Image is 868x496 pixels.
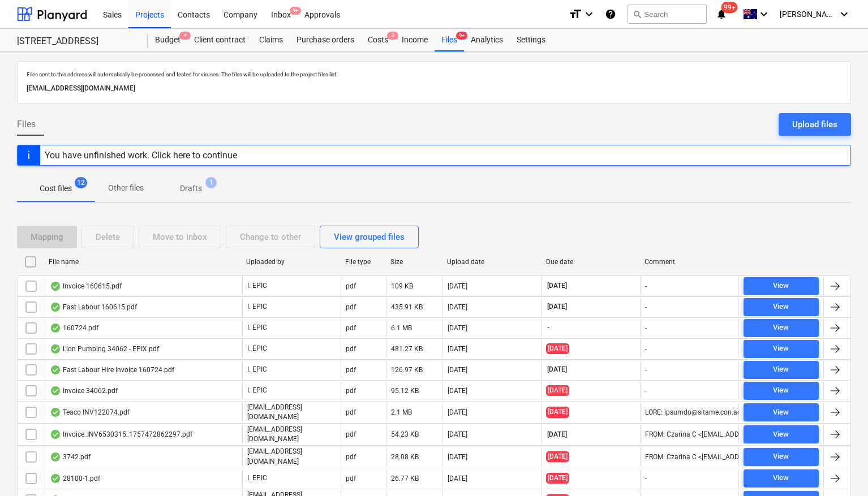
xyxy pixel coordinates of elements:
button: View [744,277,819,295]
div: OCR finished [50,324,61,333]
div: - [645,324,647,332]
div: View [773,450,789,463]
div: OCR finished [50,344,61,353]
div: 95.12 KB [391,387,419,395]
button: View [744,469,819,488]
p: [EMAIL_ADDRESS][DOMAIN_NAME] [27,83,841,94]
div: You have unfinished work. Click here to continue [45,150,237,161]
p: Drafts [180,183,202,195]
span: 4 [179,32,191,40]
div: View [773,384,789,397]
a: Income [395,29,435,51]
a: Claims [252,29,290,51]
div: File name [49,258,237,266]
div: [DATE] [448,282,467,290]
i: keyboard_arrow_down [837,7,851,21]
div: Invoice_INV6530315_1757472862297.pdf [50,430,192,439]
div: Invoice 160615.pdf [50,282,122,291]
div: [DATE] [448,430,467,438]
a: Client contract [187,29,252,51]
button: View [744,382,819,400]
p: I. EPIC [247,344,267,353]
div: Settings [510,29,552,51]
div: [DATE] [448,408,467,416]
div: Fast Labour Hire Invoice 160724.pdf [50,365,174,374]
div: pdf [346,303,356,311]
p: I. EPIC [247,365,267,374]
div: pdf [346,453,356,461]
button: Search [628,5,707,24]
div: View grouped files [334,230,405,244]
div: OCR finished [50,282,61,291]
button: View [744,319,819,337]
div: OCR finished [50,452,61,462]
p: Other files [108,182,144,194]
a: Analytics [464,29,510,51]
span: [DATE] [546,385,569,396]
div: - [645,475,647,482]
span: [DATE] [546,365,568,374]
span: - [546,323,551,333]
p: Cost files [40,183,72,195]
div: 109 KB [391,282,413,290]
a: Budget4 [148,29,187,51]
span: [DATE] [546,451,569,462]
div: View [773,406,789,419]
span: [DATE] [546,430,568,439]
div: Purchase orders [290,29,361,51]
div: 2.1 MB [391,408,412,416]
span: 12 [75,177,87,188]
span: [DATE] [546,281,568,291]
div: Budget [148,29,187,51]
i: format_size [569,7,582,21]
iframe: Chat Widget [811,442,868,496]
div: 435.91 KB [391,303,423,311]
div: 6.1 MB [391,324,412,332]
div: View [773,300,789,313]
button: View [744,448,819,466]
div: - [645,345,647,353]
div: 126.97 KB [391,366,423,374]
div: Upload date [447,258,537,266]
button: View grouped files [320,226,419,248]
i: notifications [716,7,727,21]
div: Fast Labour 160615.pdf [50,303,137,312]
div: pdf [346,475,356,482]
div: View [773,472,789,485]
div: pdf [346,324,356,332]
div: 28100-1.pdf [50,474,100,483]
div: Costs [361,29,395,51]
span: [DATE] [546,302,568,312]
div: Invoice 34062.pdf [50,386,118,395]
div: Due date [546,258,636,266]
div: 28.08 KB [391,453,419,461]
p: I. EPIC [247,323,267,333]
div: [DATE] [448,387,467,395]
span: 1 [205,177,217,188]
div: [STREET_ADDRESS] [17,36,135,48]
p: I. EPIC [247,302,267,312]
div: - [645,282,647,290]
div: pdf [346,387,356,395]
div: OCR finished [50,386,61,395]
div: View [773,342,789,355]
div: [DATE] [448,453,467,461]
div: Comment [644,258,734,266]
span: 9+ [290,7,301,15]
i: keyboard_arrow_down [757,7,771,21]
div: [DATE] [448,345,467,353]
div: View [773,363,789,376]
button: View [744,340,819,358]
div: View [773,279,789,292]
p: [EMAIL_ADDRESS][DOMAIN_NAME] [247,447,336,466]
span: 99+ [721,2,738,13]
div: 481.27 KB [391,345,423,353]
p: [EMAIL_ADDRESS][DOMAIN_NAME] [247,403,336,422]
div: - [645,366,647,374]
p: I. EPIC [247,386,267,395]
div: [DATE] [448,303,467,311]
